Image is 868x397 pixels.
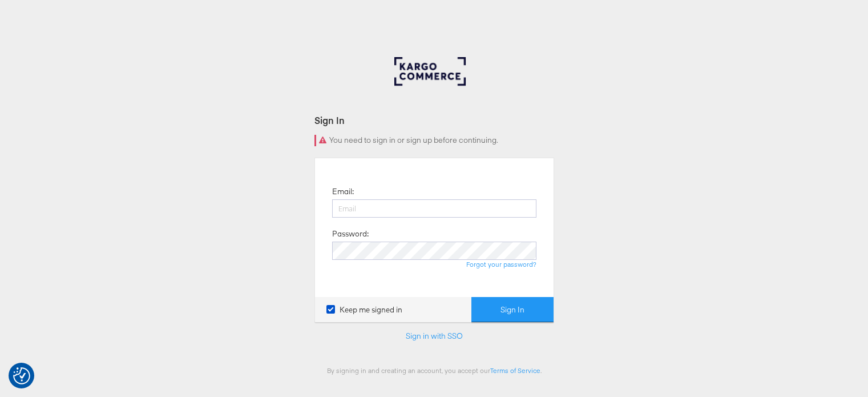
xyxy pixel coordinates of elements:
button: Sign In [471,297,554,323]
label: Email: [332,186,354,197]
label: Keep me signed in [326,304,402,315]
a: Sign in with SSO [406,331,463,341]
a: Terms of Service [490,366,540,375]
div: Sign In [314,114,554,127]
button: Consent Preferences [13,367,30,384]
div: You need to sign in or sign up before continuing. [314,135,554,146]
input: Email [332,199,536,218]
div: By signing in and creating an account, you accept our . [314,366,554,375]
img: Revisit consent button [13,367,30,384]
label: Password: [332,228,369,239]
a: Forgot your password? [466,260,536,268]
